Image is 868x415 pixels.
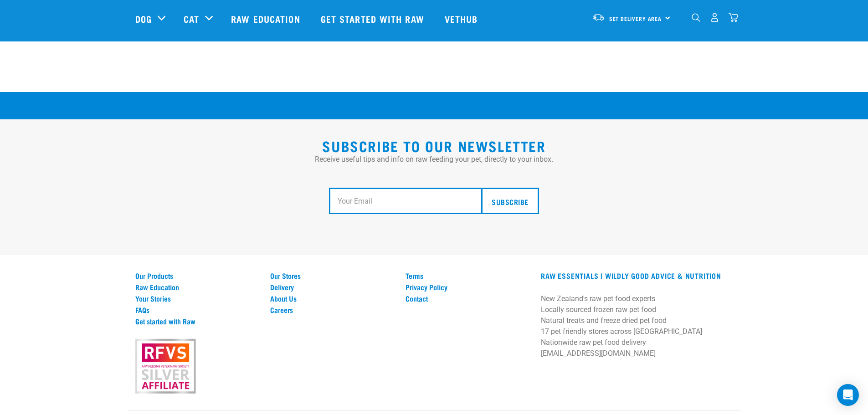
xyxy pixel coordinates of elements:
[135,12,152,26] a: Dog
[135,317,260,325] a: Get started with Raw
[270,306,395,314] a: Careers
[222,0,311,37] a: Raw Education
[436,0,489,37] a: Vethub
[135,306,260,314] a: FAQs
[270,272,395,280] a: Our Stores
[729,13,738,22] img: home-icon@2x.png
[135,272,260,280] a: Our Products
[609,17,662,20] span: Set Delivery Area
[406,294,530,302] a: Contact
[135,294,260,302] a: Your Stories
[406,283,530,291] a: Privacy Policy
[481,188,539,214] input: Subscribe
[592,13,605,21] img: van-moving.png
[541,272,733,280] h3: RAW ESSENTIALS | Wildly Good Advice & Nutrition
[270,294,395,302] a: About Us
[131,338,200,395] img: rfvs.png
[329,188,488,214] input: Your Email
[135,154,733,165] p: Receive useful tips and info on raw feeding your pet, directly to your inbox.
[710,13,719,22] img: user.png
[837,384,859,406] div: Open Intercom Messenger
[312,0,436,37] a: Get started with Raw
[270,283,395,291] a: Delivery
[541,293,733,359] p: New Zealand's raw pet food experts Locally sourced frozen raw pet food Natural treats and freeze ...
[184,12,199,26] a: Cat
[135,138,733,154] h2: Subscribe to our Newsletter
[135,283,260,291] a: Raw Education
[692,13,700,22] img: home-icon-1@2x.png
[406,272,530,280] a: Terms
